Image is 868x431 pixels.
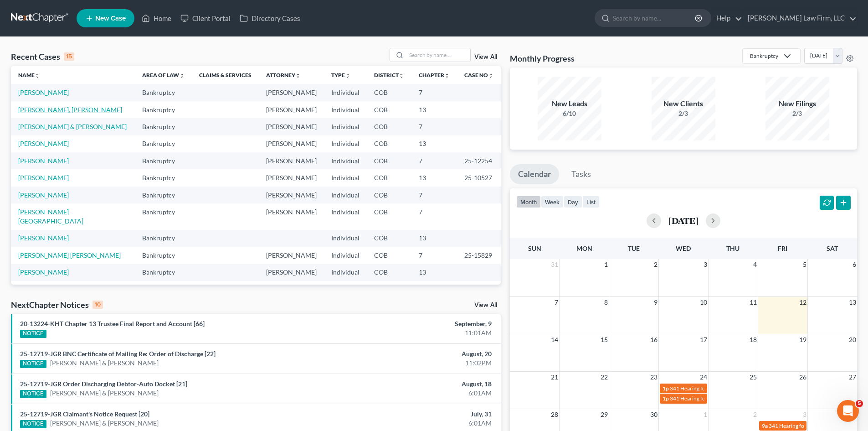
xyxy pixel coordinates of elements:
div: July, 31 [340,410,492,419]
td: 7 [411,203,457,229]
td: Bankruptcy [135,84,192,101]
a: [PERSON_NAME] & [PERSON_NAME] [50,419,159,428]
td: Individual [324,281,367,298]
a: 25-12719-JGR Order Discharging Debtor-Auto Docket [21] [20,380,187,388]
a: Nameunfold_more [18,72,40,78]
td: COB [367,84,411,101]
td: COB [367,118,411,135]
td: COB [367,135,411,152]
td: Individual [324,187,367,203]
a: Area of Lawunfold_more [142,72,185,78]
i: unfold_more [295,73,301,78]
a: [PERSON_NAME] [18,191,69,199]
td: Individual [324,169,367,186]
a: View All [474,54,497,60]
td: [PERSON_NAME] [259,101,324,118]
td: 7 [411,84,457,101]
span: 5 [856,400,863,407]
td: Individual [324,101,367,118]
iframe: Intercom live chat [837,400,859,422]
input: Search by name... [406,48,470,62]
td: [PERSON_NAME] [259,135,324,152]
div: NOTICE [20,360,46,368]
span: 25 [749,372,758,383]
div: September, 9 [340,319,492,328]
td: Bankruptcy [135,230,192,247]
div: August, 20 [340,349,492,358]
span: 7 [554,297,559,308]
td: Bankruptcy [135,187,192,203]
span: 9 [653,297,658,308]
a: Chapterunfold_more [419,72,450,78]
span: Sat [827,244,838,252]
td: Individual [324,247,367,264]
td: 13 [411,169,457,186]
div: NextChapter Notices [11,299,103,310]
a: [PERSON_NAME] Law Firm, LLC [743,10,857,26]
span: 23 [649,372,658,383]
td: 13 [411,230,457,247]
td: COB [367,187,411,203]
i: unfold_more [488,73,493,78]
i: unfold_more [35,73,40,78]
span: 16 [649,334,658,345]
span: 20 [848,334,857,345]
span: 19 [798,334,807,345]
a: Client Portal [176,10,235,26]
a: View All [474,302,497,308]
a: [PERSON_NAME][GEOGRAPHIC_DATA] [18,208,83,225]
h3: Monthly Progress [510,53,575,64]
div: New Leads [538,99,601,109]
div: August, 18 [340,379,492,389]
span: 26 [798,372,807,383]
td: [PERSON_NAME] [259,118,324,135]
div: 11:01AM [340,328,492,338]
span: 2 [752,409,758,420]
span: 27 [848,372,857,383]
span: 15 [600,334,609,345]
td: Bankruptcy [135,203,192,229]
input: Search by name... [613,10,696,26]
span: Wed [676,244,691,252]
td: 13 [411,264,457,281]
td: 13 [411,281,457,298]
span: 11 [749,297,758,308]
span: 9a [762,422,768,429]
td: Bankruptcy [135,152,192,169]
span: 17 [699,334,708,345]
td: Bankruptcy [135,101,192,118]
a: [PERSON_NAME] & [PERSON_NAME] [50,389,159,398]
div: NOTICE [20,390,46,398]
span: 341 Hearing for Sell, [PERSON_NAME] & [PERSON_NAME] [670,395,810,402]
span: 1p [663,395,669,402]
td: COB [367,230,411,247]
td: Bankruptcy [135,281,192,298]
div: 11:02PM [340,358,492,368]
span: 3 [802,409,807,420]
a: [PERSON_NAME] & [PERSON_NAME] [18,123,127,130]
span: 2 [653,259,658,270]
a: [PERSON_NAME] [18,268,69,276]
span: 30 [649,409,658,420]
td: COB [367,169,411,186]
span: 1p [663,385,669,392]
h2: [DATE] [668,216,699,225]
div: 10 [92,301,103,309]
a: [PERSON_NAME] [18,157,69,165]
td: Bankruptcy [135,169,192,186]
td: [PERSON_NAME] [259,152,324,169]
a: [PERSON_NAME] [18,140,69,147]
span: 1 [603,259,609,270]
a: Directory Cases [235,10,305,26]
td: 25-15829 [457,247,501,264]
td: 13 [411,135,457,152]
span: 1 [703,409,708,420]
span: New Case [95,15,126,22]
div: 6:01AM [340,389,492,398]
span: 4 [752,259,758,270]
td: [PERSON_NAME] [259,84,324,101]
a: [PERSON_NAME] [PERSON_NAME] [18,251,121,259]
div: Recent Cases [11,51,74,62]
td: 25-12254 [457,152,501,169]
td: COB [367,247,411,264]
